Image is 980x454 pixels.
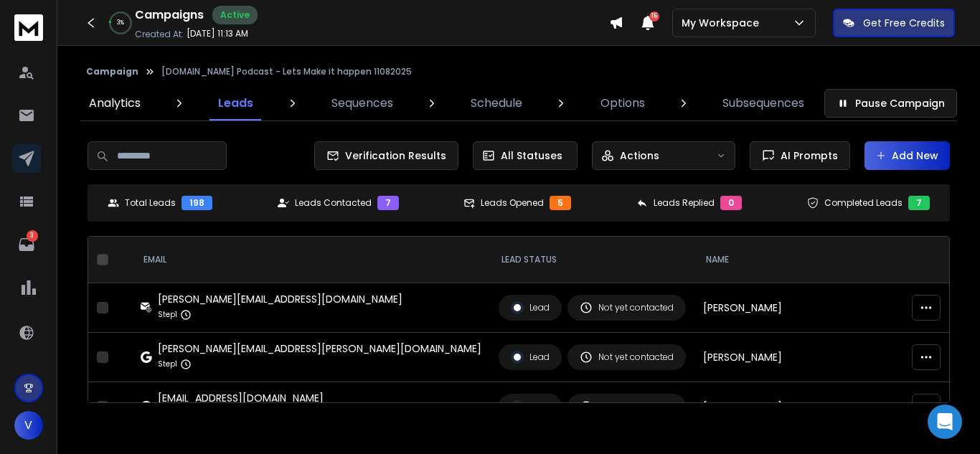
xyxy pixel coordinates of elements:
div: Lead [511,351,550,364]
p: [DATE] 11:13 AM [187,28,248,39]
p: My Workspace [682,16,765,30]
div: Open Intercom Messenger [928,405,962,439]
button: Verification Results [314,141,458,170]
p: Actions [620,148,659,163]
p: Created At: [135,29,184,40]
a: Leads [209,86,262,120]
p: Leads Opened [481,197,544,209]
a: Options [592,86,654,120]
p: All Statuses [501,148,562,163]
p: Total Leads [125,197,176,209]
td: [PERSON_NAME] [694,283,903,333]
a: Sequences [323,86,402,120]
img: logo [14,14,43,41]
button: Get Free Credits [833,9,955,37]
div: 0 [720,196,742,210]
span: AI Prompts [775,148,838,163]
div: Not yet contacted [580,400,674,413]
button: Add New [864,141,950,170]
p: Options [600,95,645,112]
p: Subsequences [722,95,804,112]
p: Get Free Credits [863,16,945,30]
p: Completed Leads [824,197,903,209]
button: V [14,411,43,440]
th: LEAD STATUS [490,237,694,283]
div: [PERSON_NAME][EMAIL_ADDRESS][PERSON_NAME][DOMAIN_NAME] [158,341,481,356]
div: Not yet contacted [580,301,674,314]
a: Schedule [462,86,531,120]
p: 3 % [117,19,124,27]
div: 7 [377,196,399,210]
p: Leads Replied [654,197,715,209]
a: Subsequences [714,86,813,120]
p: 3 [27,230,38,242]
div: 7 [908,196,930,210]
td: [PERSON_NAME] [694,382,903,432]
h1: Campaigns [135,6,204,24]
p: [DOMAIN_NAME] Podcast - Lets Make it happen 11082025 [161,66,412,77]
div: Lead [511,400,550,413]
p: Sequences [331,95,393,112]
p: Schedule [471,95,522,112]
div: Lead [511,301,550,314]
button: AI Prompts [750,141,850,170]
th: NAME [694,237,903,283]
div: Not yet contacted [580,351,674,364]
a: 3 [12,230,41,259]
span: Verification Results [339,148,446,163]
th: EMAIL [132,237,490,283]
div: Active [212,6,258,24]
p: Step 1 [158,308,177,322]
p: Leads Contacted [295,197,372,209]
button: Pause Campaign [824,89,957,118]
span: 15 [649,11,659,22]
td: [PERSON_NAME] [694,333,903,382]
p: Step 1 [158,357,177,372]
p: Leads [218,95,253,112]
button: Campaign [86,66,138,77]
div: [PERSON_NAME][EMAIL_ADDRESS][DOMAIN_NAME] [158,292,402,306]
div: [EMAIL_ADDRESS][DOMAIN_NAME] [158,391,324,405]
p: Analytics [89,95,141,112]
div: 198 [182,196,212,210]
a: Analytics [80,86,149,120]
div: 5 [550,196,571,210]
